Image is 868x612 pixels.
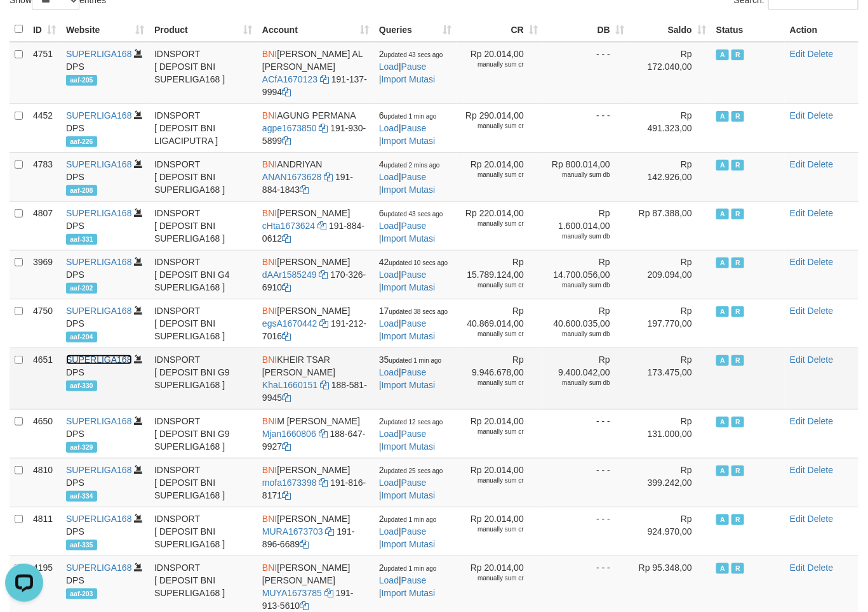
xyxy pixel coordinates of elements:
td: [PERSON_NAME] 191-884-0612 [257,201,374,250]
th: Website: activate to sort column ascending [61,17,149,42]
a: Delete [808,306,833,316]
a: Pause [401,478,427,488]
a: ANAN1673628 [262,172,321,182]
span: | | [379,465,443,500]
span: updated 12 secs ago [384,419,443,426]
span: 2 [379,563,437,573]
td: AGUNG PERMANA 191-930-5899 [257,103,374,152]
td: Rp 142.926,00 [629,152,711,201]
td: 4751 [28,42,61,104]
td: IDNSPORT [ DEPOSIT BNI SUPERLIGA168 ] [149,299,257,348]
span: BNI [262,110,277,120]
a: Copy agpe1673850 to clipboard [319,123,328,133]
a: MUYA1673785 [262,588,322,598]
span: Running [731,160,744,171]
a: SUPERLIGA168 [66,465,132,475]
a: Pause [401,367,427,377]
td: 3969 [28,250,61,299]
a: Pause [401,270,427,280]
span: Running [731,466,744,476]
span: BNI [262,208,277,218]
a: Load [379,270,399,280]
span: | | [379,159,440,195]
th: DB: activate to sort column ascending [543,17,629,42]
a: dAAr1585249 [262,270,317,280]
td: Rp 1.600.014,00 [543,201,629,250]
a: Copy 1919135610 to clipboard [300,601,309,611]
button: Open LiveChat chat widget [5,5,43,43]
div: manually sum db [548,330,610,339]
td: IDNSPORT [ DEPOSIT BNI SUPERLIGA168 ] [149,152,257,201]
span: updated 1 min ago [389,357,442,364]
a: Copy Mjan1660806 to clipboard [319,429,328,439]
a: Copy 1918168171 to clipboard [282,490,291,500]
a: Delete [808,159,833,169]
span: aaf-208 [66,185,97,196]
div: manually sum db [548,379,610,387]
a: Delete [808,465,833,475]
div: manually sum cr [462,476,524,485]
a: Pause [401,123,427,133]
td: Rp 220.014,00 [457,201,543,250]
a: Copy ACfA1670123 to clipboard [320,74,329,84]
td: Rp 40.869.014,00 [457,299,543,348]
span: aaf-331 [66,234,97,245]
a: Load [379,62,399,72]
span: Running [731,209,744,219]
span: BNI [262,257,277,267]
a: Edit [790,355,805,365]
a: Edit [790,306,805,316]
span: aaf-202 [66,283,97,294]
span: 2 [379,514,437,524]
span: | | [379,257,448,292]
span: Running [731,306,744,317]
td: Rp 800.014,00 [543,152,629,201]
span: aaf-204 [66,332,97,342]
td: [PERSON_NAME] 170-326-6910 [257,250,374,299]
td: Rp 20.014,00 [457,507,543,556]
a: Import Mutasi [382,490,436,500]
span: 6 [379,208,443,218]
td: Rp 87.388,00 [629,201,711,250]
td: - - - [543,507,629,556]
span: BNI [262,49,277,59]
a: mofa1673398 [262,478,317,488]
span: updated 43 secs ago [384,211,443,218]
a: Copy ANAN1673628 to clipboard [324,172,333,182]
span: Running [731,257,744,268]
span: aaf-329 [66,442,97,453]
a: Pause [401,429,427,439]
a: Import Mutasi [382,441,436,452]
div: manually sum cr [462,379,524,387]
a: Delete [808,208,833,218]
div: manually sum cr [462,427,524,436]
span: | | [379,208,443,244]
a: Pause [401,62,427,72]
span: BNI [262,306,277,316]
span: | | [379,306,448,341]
div: manually sum cr [462,574,524,583]
th: Action [785,17,858,42]
td: DPS [61,348,149,409]
div: manually sum cr [462,281,524,290]
span: Active [716,306,729,317]
span: Running [731,49,744,60]
a: Edit [790,110,805,120]
td: DPS [61,458,149,507]
a: Load [379,221,399,231]
span: updated 1 min ago [384,113,437,120]
td: 4810 [28,458,61,507]
span: updated 43 secs ago [384,51,443,58]
td: ANDRIYAN 191-884-1843 [257,152,374,201]
span: 17 [379,306,448,316]
a: MURA1673703 [262,526,323,537]
td: DPS [61,299,149,348]
td: DPS [61,250,149,299]
a: Copy egsA1670442 to clipboard [319,318,328,329]
span: Active [716,355,729,366]
td: Rp 15.789.124,00 [457,250,543,299]
td: DPS [61,42,149,104]
a: Edit [790,257,805,267]
td: 4807 [28,201,61,250]
td: IDNSPORT [ DEPOSIT BNI SUPERLIGA168 ] [149,201,257,250]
